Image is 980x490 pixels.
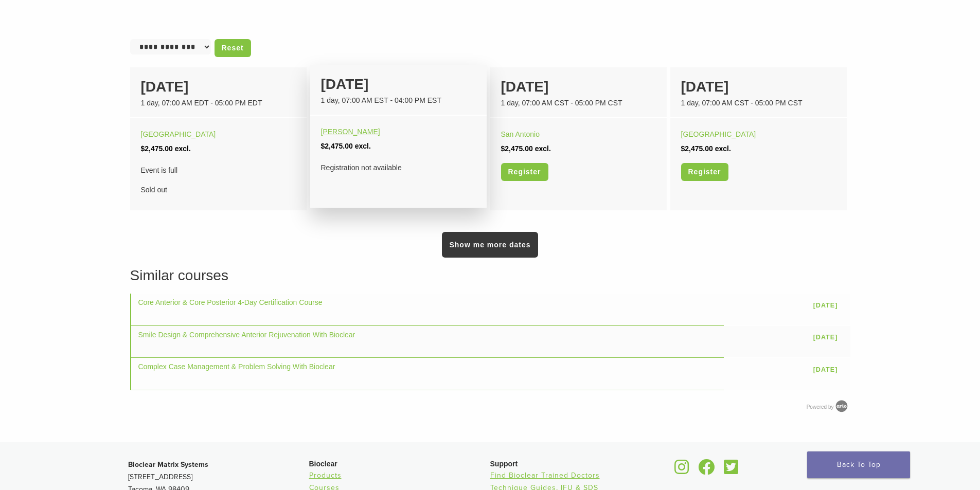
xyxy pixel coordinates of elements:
[501,144,533,153] span: $2,475.00
[681,76,836,98] div: [DATE]
[141,163,296,197] div: Sold out
[501,76,656,98] div: [DATE]
[141,76,296,98] div: [DATE]
[490,471,600,480] a: Find Bioclear Trained Doctors
[681,98,836,108] div: 1 day, 07:00 AM CST - 05:00 PM CST
[807,451,910,478] a: Back To Top
[681,163,728,181] a: Register
[834,398,849,414] img: Arlo training & Event Software
[715,144,731,153] span: excl.
[138,298,323,306] a: Core Anterior & Core Posterior 4-Day Certification Course
[808,297,843,313] a: [DATE]
[321,142,353,150] span: $2,475.00
[808,361,843,377] a: [DATE]
[130,265,850,286] h3: Similar courses
[141,98,296,108] div: 1 day, 07:00 AM EDT - 05:00 PM EDT
[695,465,719,476] a: Bioclear
[535,144,551,153] span: excl.
[681,130,756,138] a: [GEOGRAPHIC_DATA]
[309,460,337,468] span: Bioclear
[808,330,843,346] a: [DATE]
[671,465,693,476] a: Bioclear
[215,39,251,57] a: Reset
[138,331,355,339] a: Smile Design & Comprehensive Anterior Rejuvenation With Bioclear
[442,232,538,258] a: Show me more dates
[321,160,476,175] div: Registration not available
[175,144,191,153] span: excl.
[321,95,476,106] div: 1 day, 07:00 AM EST - 04:00 PM EST
[501,163,548,181] a: Register
[321,74,476,95] div: [DATE]
[807,404,850,410] a: Powered by
[128,460,208,469] strong: Bioclear Matrix Systems
[141,163,296,177] span: Event is full
[138,362,335,371] a: Complex Case Management & Problem Solving With Bioclear
[501,98,656,108] div: 1 day, 07:00 AM CST - 05:00 PM CST
[321,128,380,136] a: [PERSON_NAME]
[490,460,518,468] span: Support
[681,144,713,153] span: $2,475.00
[355,142,371,150] span: excl.
[501,130,540,138] a: San Antonio
[141,144,173,153] span: $2,475.00
[721,465,742,476] a: Bioclear
[141,130,216,138] a: [GEOGRAPHIC_DATA]
[309,471,342,480] a: Products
